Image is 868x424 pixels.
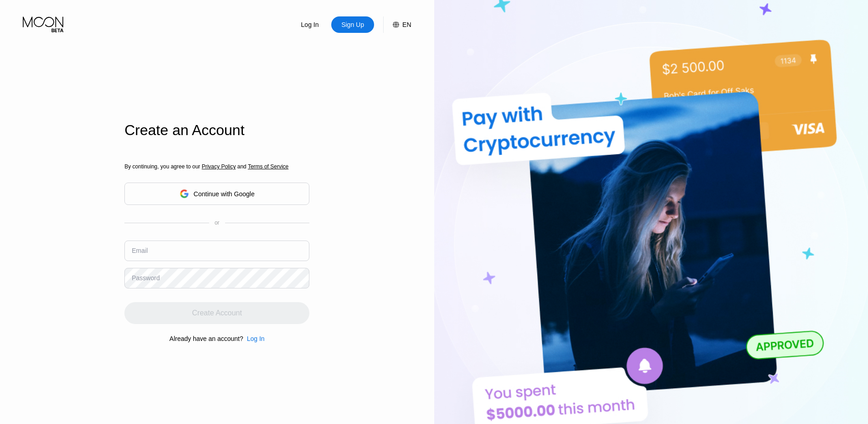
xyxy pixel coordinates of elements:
div: Continue with Google [194,190,255,198]
span: and [236,163,248,170]
span: Privacy Policy [202,163,236,170]
div: Log In [288,16,331,33]
div: EN [383,16,411,33]
div: Sign Up [331,16,374,33]
div: Log In [247,335,265,342]
div: Password [132,274,159,282]
div: Email [132,247,148,254]
div: Create an Account [124,122,309,139]
span: Terms of Service [248,163,288,170]
div: Log In [243,335,265,342]
div: or [215,220,220,226]
div: Already have an account? [169,335,243,342]
div: By continuing, you agree to our [124,163,309,170]
div: Continue with Google [124,183,309,205]
div: EN [402,21,411,28]
div: Sign Up [340,20,365,29]
div: Log In [300,20,320,29]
